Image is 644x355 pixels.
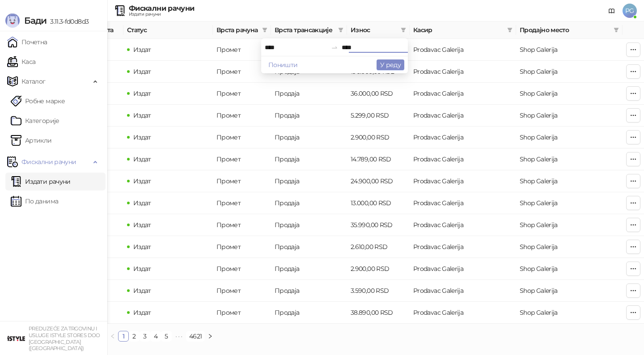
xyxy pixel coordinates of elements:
td: Промет [213,214,271,236]
span: swap-right [331,44,338,51]
td: 14.789,00 RSD [347,148,410,170]
a: 4 [151,331,161,341]
td: Prodavac Galerija [410,302,516,324]
td: Промет [213,280,271,302]
td: Shop Galerija [516,236,623,258]
span: to [331,44,338,51]
td: Промет [213,170,271,192]
span: Издат [133,89,151,97]
td: Промет [213,127,271,148]
td: Продаја [271,105,347,127]
td: Prodavac Galerija [410,39,516,61]
td: Shop Galerija [516,105,623,127]
span: Издат [133,309,151,317]
td: Продаја [271,258,347,280]
td: Промет [213,192,271,214]
span: ••• [172,331,186,342]
td: 38.890,00 RSD [347,302,410,324]
button: left [107,331,118,342]
a: Категорије [11,112,59,130]
td: Prodavac Galerija [410,170,516,192]
td: 35.990,00 RSD [347,214,410,236]
td: Shop Galerija [516,148,623,170]
td: Prodavac Galerija [410,236,516,258]
td: Prodavac Galerija [410,214,516,236]
td: Продаја [271,148,347,170]
span: Издат [133,287,151,295]
li: 1 [118,331,129,342]
a: 2 [129,331,139,341]
td: 2.900,00 RSD [347,127,410,148]
span: Издат [133,111,151,119]
td: Shop Galerija [516,170,623,192]
td: Промет [213,61,271,83]
td: Продаја [271,236,347,258]
span: filter [401,27,406,33]
a: Издати рачуни [11,173,71,190]
span: filter [505,23,514,37]
a: Каса [7,53,35,71]
a: 3 [140,331,150,341]
span: filter [399,23,408,37]
span: Издат [133,221,151,229]
li: 2 [129,331,140,342]
span: Издат [133,177,151,185]
td: Продаја [271,192,347,214]
td: Prodavac Galerija [410,127,516,148]
td: Продаја [271,214,347,236]
td: Shop Galerija [516,192,623,214]
td: Продаја [271,83,347,105]
a: 5 [161,331,171,341]
td: Prodavac Galerija [410,83,516,105]
span: Бади [24,15,47,26]
td: Prodavac Galerija [410,61,516,83]
span: filter [338,27,343,33]
td: Shop Galerija [516,127,623,148]
td: Shop Galerija [516,83,623,105]
span: Врста трансакције [275,25,335,35]
button: Поништи [265,59,301,70]
span: left [110,334,115,339]
th: Врста рачуна [213,21,271,39]
img: Logo [5,13,20,28]
td: 2.610,00 RSD [347,236,410,258]
li: 3 [140,331,150,342]
img: 64x64-companyLogo-77b92cf4-9946-4f36-9751-bf7bb5fd2c7d.png [7,330,25,347]
td: Продаја [271,127,347,148]
td: Shop Galerija [516,302,623,324]
a: Документација [605,4,619,18]
td: 5.299,00 RSD [347,105,410,127]
td: Shop Galerija [516,214,623,236]
a: 4621 [186,331,204,341]
td: 2.900,00 RSD [347,258,410,280]
div: Издати рачуни [129,12,194,17]
li: 4621 [186,331,205,342]
td: Промет [213,258,271,280]
td: Продаја [271,302,347,324]
span: Издат [133,68,151,76]
td: Prodavac Galerija [410,105,516,127]
li: Следећих 5 Страна [172,331,186,342]
span: Издат [133,155,151,163]
td: Shop Galerija [516,280,623,302]
span: Фискални рачуни [21,153,76,171]
li: Следећа страна [205,331,216,342]
td: Продаја [271,170,347,192]
a: Робне марке [11,92,65,110]
td: Промет [213,236,271,258]
li: 4 [150,331,161,342]
a: По данима [11,192,58,210]
td: Промет [213,148,271,170]
th: Касир [410,21,516,39]
span: PG [623,4,637,18]
span: filter [336,23,345,37]
td: Промет [213,302,271,324]
div: Фискални рачуни [129,5,194,12]
td: 24.900,00 RSD [347,170,410,192]
span: Касир [413,25,504,35]
td: Промет [213,39,271,61]
td: 13.000,00 RSD [347,192,410,214]
span: Издат [133,199,151,207]
td: 36.000,00 RSD [347,83,410,105]
button: right [205,331,216,342]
